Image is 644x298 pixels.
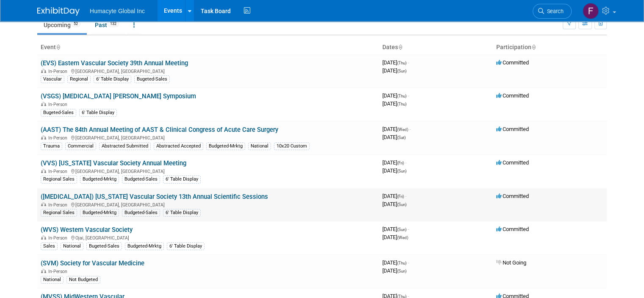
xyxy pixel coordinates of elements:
span: Not Going [496,259,526,266]
div: [GEOGRAPHIC_DATA], [GEOGRAPHIC_DATA] [41,67,376,74]
div: Budgeted-Sales [122,175,160,183]
a: ([MEDICAL_DATA]) [US_STATE] Vascular Society 13th Annual Scientific Sessions [41,193,268,201]
div: 6' Table Display [94,75,131,83]
div: 10x20 Custom [274,142,310,150]
span: - [409,126,411,132]
span: [DATE] [382,226,409,232]
span: [DATE] [382,234,408,240]
span: In-Person [48,135,70,141]
a: Sort by Participation Type [531,44,536,50]
span: (Sat) [397,135,406,140]
span: In-Person [48,269,70,274]
img: In-Person Event [41,202,46,206]
div: 6' Table Display [163,209,201,217]
div: Ojai, [GEOGRAPHIC_DATA] [41,234,376,241]
span: [DATE] [382,193,406,199]
span: 52 [71,21,80,27]
div: Budgeted-Mrktg [206,142,245,150]
a: (WVS) Western Vascular Society [41,226,133,234]
th: Participation [493,40,607,55]
div: Bugeted-Sales [134,75,170,83]
div: 6' Table Display [167,242,205,250]
div: Budgeted-Mrktg [125,242,164,250]
div: Regional [67,75,91,83]
span: (Thu) [397,94,406,98]
div: Vascular [41,75,64,83]
img: In-Person Event [41,102,46,106]
span: (Fri) [397,194,404,199]
div: Commercial [65,142,96,150]
img: In-Person Event [41,235,46,240]
span: [DATE] [382,126,411,132]
div: National [61,242,83,250]
span: Committed [496,159,529,166]
span: (Sun) [397,69,406,73]
span: [DATE] [382,259,409,266]
span: - [408,92,409,99]
div: Sales [41,242,58,250]
div: [GEOGRAPHIC_DATA], [GEOGRAPHIC_DATA] [41,134,376,141]
a: Search [533,4,572,19]
span: (Thu) [397,261,406,265]
span: - [408,226,409,232]
span: Search [544,8,564,14]
a: (SVM) Society for Vascular Medicine [41,259,144,267]
div: Bugeted-Sales [86,242,122,250]
span: Humacyte Global Inc [90,8,145,14]
a: Sort by Start Date [398,44,402,50]
span: In-Person [48,102,70,107]
div: 6' Table Display [79,109,117,117]
span: [DATE] [382,267,406,274]
div: [GEOGRAPHIC_DATA], [GEOGRAPHIC_DATA] [41,167,376,174]
img: ExhibitDay [37,7,80,16]
span: (Sun) [397,202,406,207]
span: (Sun) [397,169,406,173]
span: Committed [496,92,529,99]
span: - [408,59,409,66]
span: [DATE] [382,100,406,107]
span: [DATE] [382,134,406,140]
a: (AAST) The 84th Annual Meeting of AAST & Clinical Congress of Acute Care Surgery [41,126,278,134]
span: Committed [496,193,529,199]
span: Committed [496,59,529,66]
span: - [408,259,409,266]
span: [DATE] [382,92,409,99]
div: Abstracted Accepted [154,142,203,150]
span: - [405,159,406,166]
span: [DATE] [382,59,409,66]
img: In-Person Event [41,269,46,273]
div: Not Budgeted [66,276,100,284]
span: (Sun) [397,227,406,232]
span: [DATE] [382,167,406,174]
span: (Thu) [397,61,406,65]
div: Budgeted-Sales [122,209,160,217]
span: Committed [496,126,529,132]
span: In-Person [48,202,70,208]
span: 132 [108,21,119,27]
a: (VSGS) [MEDICAL_DATA] [PERSON_NAME] Symposium [41,92,196,100]
span: (Fri) [397,161,404,165]
div: Abstracted Submitted [99,142,151,150]
div: Regional Sales [41,175,77,183]
span: (Wed) [397,127,408,132]
a: Upcoming52 [37,17,87,33]
span: [DATE] [382,201,406,207]
span: (Thu) [397,102,406,106]
span: Committed [496,226,529,232]
div: Regional Sales [41,209,77,217]
a: (EVS) Eastern Vascular Society 39th Annual Meeting [41,59,188,67]
span: In-Person [48,235,70,241]
a: Past132 [88,17,125,33]
img: Fulton Velez [583,3,599,19]
img: In-Person Event [41,169,46,173]
th: Event [37,40,379,55]
a: Sort by Event Name [56,44,60,50]
div: Budgeted-Mrktg [80,175,119,183]
div: Bugeted-Sales [41,109,76,117]
span: [DATE] [382,159,406,166]
div: [GEOGRAPHIC_DATA], [GEOGRAPHIC_DATA] [41,201,376,208]
div: 6' Table Display [163,175,201,183]
span: (Wed) [397,235,408,240]
div: Trauma [41,142,62,150]
div: National [248,142,271,150]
